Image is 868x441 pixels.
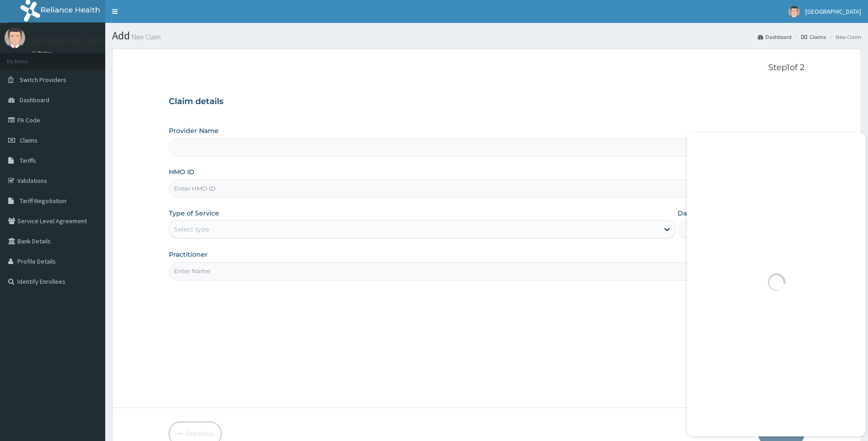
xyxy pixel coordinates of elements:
[805,7,861,16] span: [GEOGRAPHIC_DATA]
[169,63,805,73] p: Step 1 of 2
[32,37,108,45] p: [GEOGRAPHIC_DATA]
[788,6,800,17] img: User Image
[678,209,694,218] label: Days
[827,33,861,41] li: New Claim
[20,156,36,165] span: Tariffs
[169,262,805,280] input: Enter Name
[801,33,826,41] a: Claims
[32,50,54,56] a: Online
[169,250,208,259] label: Practitioner
[758,33,792,41] a: Dashboard
[5,28,25,48] img: User Image
[169,97,805,107] h3: Claim details
[112,30,861,42] h1: Add
[20,76,66,84] span: Switch Providers
[130,33,161,40] small: New Claim
[169,167,194,176] label: HMO ID
[687,130,866,434] iframe: SalesIQ Chatwindow
[169,209,219,218] label: Type of Service
[169,180,805,198] input: Enter HMO ID
[174,225,209,234] div: Select type
[20,96,49,104] span: Dashboard
[20,136,38,144] span: Claims
[169,126,219,135] label: Provider Name
[20,197,66,205] span: Tariff Negotiation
